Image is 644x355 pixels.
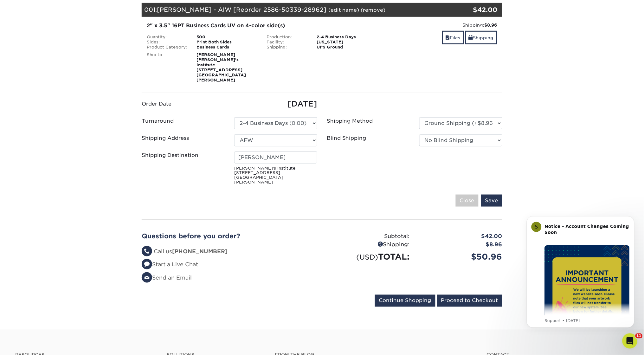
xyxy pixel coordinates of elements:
div: 2-4 Business Days [312,35,382,40]
small: (USD) [357,253,378,261]
h2: Questions before you order? [142,232,317,240]
iframe: Intercom live chat [622,333,638,349]
small: [PERSON_NAME]'s Institute [STREET_ADDRESS] [GEOGRAPHIC_DATA][PERSON_NAME] [234,166,317,185]
div: Production: [262,35,312,40]
a: (edit name) [328,7,359,13]
div: Quantity: [142,35,192,40]
input: Save [481,195,502,207]
div: Sides: [142,40,192,45]
label: Order Date [142,100,171,108]
div: $8.96 [415,241,507,249]
a: Shipping [465,31,497,44]
label: Shipping Address [142,134,189,142]
span: 11 [635,333,643,339]
span: shipping [469,35,473,40]
label: Blind Shipping [327,134,366,142]
div: Subtotal: [322,232,415,241]
div: Business Cards [192,45,262,50]
div: $50.96 [415,251,507,263]
label: Shipping Destination [142,152,198,159]
strong: [PERSON_NAME] [PERSON_NAME]'s Institute [STREET_ADDRESS] [GEOGRAPHIC_DATA][PERSON_NAME] [197,52,246,82]
a: (remove) [361,7,386,13]
div: 001: [142,3,442,17]
a: Files [442,31,464,44]
input: Continue Shopping [375,295,435,307]
div: TOTAL: [322,251,415,263]
li: Call us [142,248,317,256]
input: Close [456,195,479,207]
div: Facility: [262,40,312,45]
div: Shipping: [262,45,312,50]
div: $42.00 [415,232,507,241]
div: $42.00 [442,5,498,15]
div: Shipping: [322,241,415,249]
strong: $8.96 [485,23,497,28]
div: Ship to: [142,52,192,83]
div: Product Category: [142,45,192,50]
a: Start a Live Chat [142,261,198,268]
div: [DATE] [234,98,317,110]
a: Send an Email [142,275,192,281]
div: Print Both Sides [192,40,262,45]
iframe: Intercom notifications message [517,207,644,338]
span: [PERSON_NAME] - AIW [Reorder 2586-50339-28962] [157,6,326,13]
iframe: Google Customer Reviews [2,336,54,353]
div: 500 [192,35,262,40]
div: [US_STATE] [312,40,382,45]
div: Shipping: [387,22,497,28]
label: Turnaround [142,117,174,125]
input: Proceed to Checkout [437,295,502,307]
div: UPS Ground [312,45,382,50]
div: 2" x 3.5" 16PT Business Cards UV on 4-color side(s) [147,22,377,29]
strong: [PHONE_NUMBER] [172,248,228,255]
label: Shipping Method [327,117,373,125]
span: files [446,35,450,40]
